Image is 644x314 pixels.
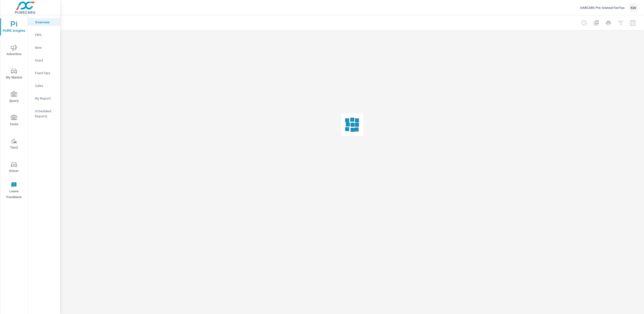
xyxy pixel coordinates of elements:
[28,107,60,120] div: Scheduled Reports
[28,31,60,39] div: PIPA
[28,56,60,64] div: Used
[35,20,56,25] p: Overview
[2,91,26,104] span: Query
[35,70,56,75] p: Fixed Ops
[2,115,26,127] span: Tools
[35,45,56,50] p: New
[28,69,60,77] div: Fixed Ops
[35,32,56,37] p: PIPA
[2,21,26,34] span: PURE Insights
[2,138,26,151] span: Tier2
[629,3,638,12] div: KW
[2,45,26,57] span: Advertise
[28,44,60,51] div: New
[35,83,56,88] p: Sales
[580,5,625,10] p: DARCARS Pre-Owned Fairfax
[2,68,26,81] span: My Market
[28,82,60,89] div: Sales
[35,96,56,101] p: My Report
[35,108,56,119] p: Scheduled Reports
[0,15,28,202] div: nav menu
[2,182,26,200] span: Leave Feedback
[28,95,60,102] div: My Report
[28,18,60,26] div: Overview
[2,162,26,174] span: Driver
[35,58,56,63] p: Used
